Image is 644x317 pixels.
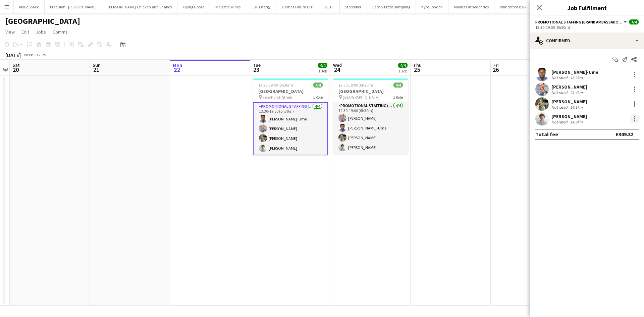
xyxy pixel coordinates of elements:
div: 1 Job [398,68,407,73]
span: 4/4 [313,83,323,88]
span: 1 Role [393,95,403,100]
span: 23 [252,66,261,73]
div: Not rated [551,75,569,80]
span: 26 [492,66,499,73]
span: Sun [93,62,101,68]
button: Moonz Orthodontics [448,0,494,13]
span: 20 [11,66,20,73]
h3: Job Fulfilment [530,3,644,12]
span: Week 38 [22,52,39,57]
app-job-card: 13:30-19:00 (5h30m)4/4[GEOGRAPHIC_DATA] Fenchurch Street1 RolePromotional Staffing (Brand Ambassa... [253,78,328,155]
span: Promotional Staffing (Brand Ambassadors) [535,19,623,24]
span: 24 [332,66,342,73]
div: 18.2km [569,75,584,80]
div: £309.32 [615,131,633,138]
span: 4/4 [393,83,403,88]
div: Not rated [551,105,569,110]
span: Fri [493,62,499,68]
button: Games Forum LTD [276,0,319,13]
h3: [GEOGRAPHIC_DATA] [253,88,328,94]
button: GETT [319,0,340,13]
button: Majestic Wines [210,0,246,13]
button: Eataly Pizza sampling [367,0,416,13]
span: View [5,29,15,35]
button: Kyro London [416,0,448,13]
span: 21 [92,66,101,73]
div: Not rated [551,119,569,124]
span: Comms [53,29,68,35]
a: Edit [19,28,32,36]
app-card-role: Promotional Staffing (Brand Ambassadors)4/413:30-19:00 (5h30m)[PERSON_NAME]-Ume[PERSON_NAME][PERS... [253,102,328,155]
span: 13:30-19:00 (5h30m) [258,83,293,88]
a: Comms [50,28,70,36]
div: Not rated [551,90,569,95]
div: [DATE] [5,52,21,58]
div: 21.4km [569,90,584,95]
span: 1 Role [313,95,323,100]
span: Sat [12,62,20,68]
a: Jobs [33,28,49,36]
div: [PERSON_NAME] [551,113,587,119]
h3: [GEOGRAPHIC_DATA] [333,88,408,94]
div: 1 Job [318,68,327,73]
div: [PERSON_NAME]-Ume [551,69,598,75]
button: Precision - [PERSON_NAME] [45,0,102,13]
span: Tue [253,62,261,68]
span: 25 [412,66,422,73]
a: View [3,28,17,36]
span: Jobs [36,29,46,35]
div: Total fee [535,131,558,138]
span: Edit [21,29,29,35]
span: Mon [173,62,182,68]
div: [PERSON_NAME] [551,84,587,90]
button: EDF Energy [246,0,276,13]
app-card-role: Promotional Staffing (Brand Ambassadors)4/412:30-19:00 (6h30m)[PERSON_NAME][PERSON_NAME]-Ume[PERS... [333,102,408,154]
span: Fenchurch Street [263,95,292,100]
span: Thu [413,62,422,68]
h1: [GEOGRAPHIC_DATA] [5,16,80,26]
div: 14.9km [569,119,584,124]
button: MyEdSpace [14,0,45,13]
div: 13:30-19:00 (5h30m) [535,25,639,30]
span: 4/4 [629,19,639,24]
span: 12:30-19:00 (6h30m) [338,83,373,88]
button: [PERSON_NAME] Chicken and Shakes [102,0,177,13]
span: 4/4 [318,63,327,68]
span: 4/4 [398,63,408,68]
span: Wed [333,62,342,68]
app-job-card: 12:30-19:00 (6h30m)4/4[GEOGRAPHIC_DATA] [GEOGRAPHIC_DATA]1 RolePromotional Staffing (Brand Ambass... [333,78,408,154]
div: BST [42,52,48,57]
span: [GEOGRAPHIC_DATA] [343,95,380,100]
div: [PERSON_NAME] [551,99,587,105]
button: Promotional Staffing (Brand Ambassadors) [535,19,628,24]
button: Flying Goose [177,0,210,13]
div: 16.1km [569,105,584,110]
button: Stoptober [340,0,367,13]
span: 22 [172,66,182,73]
button: Wandsford B2B [494,0,531,13]
div: Confirmed [530,33,644,49]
